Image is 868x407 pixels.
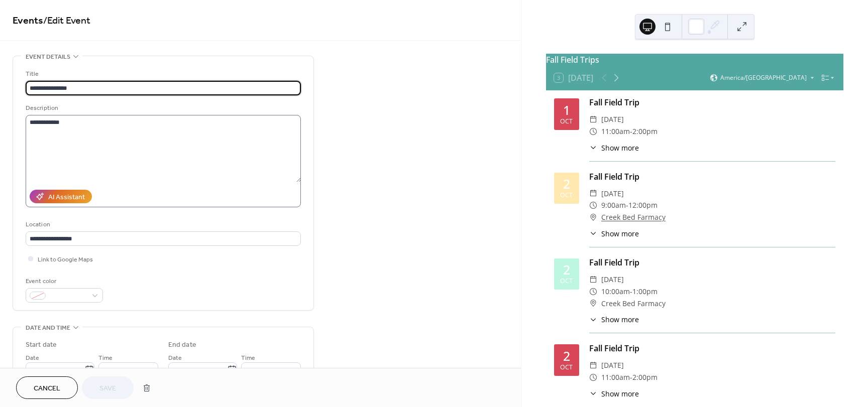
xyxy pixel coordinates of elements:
div: 2 [563,178,570,190]
span: Date [168,353,182,363]
div: Location [26,219,299,230]
button: ​Show more [589,314,639,325]
div: Fall Field Trip [589,256,835,268]
span: [DATE] [601,113,624,125]
span: 2:00pm [632,125,658,138]
div: ​ [589,286,597,298]
span: 1:00pm [632,286,658,298]
div: Fall Field Trip [589,342,835,354]
span: Cancel [34,383,60,394]
div: AI Assistant [48,192,85,203]
div: Fall Field Trips [546,54,843,66]
button: ​Show more [589,388,639,399]
span: Time [241,353,255,363]
div: ​ [589,228,597,239]
button: ​Show more [589,143,639,153]
span: Link to Google Maps [38,254,93,265]
div: Oct [560,192,573,199]
div: 2 [563,350,570,362]
div: ​ [589,125,597,138]
span: / Edit Event [43,11,90,31]
span: [DATE] [601,274,624,286]
div: Description [26,103,299,113]
div: 2 [563,263,570,276]
span: 11:00am [601,371,630,383]
div: ​ [589,143,597,153]
span: Event details [26,52,70,62]
span: 10:00am [601,286,630,298]
div: ​ [589,113,597,125]
button: AI Assistant [30,190,92,203]
span: [DATE] [601,188,624,200]
span: 12:00pm [628,199,658,211]
span: [DATE] [601,359,624,371]
div: ​ [589,274,597,286]
div: ​ [589,359,597,371]
span: - [630,286,632,298]
div: ​ [589,211,597,223]
div: ​ [589,199,597,211]
button: ​Show more [589,228,639,239]
div: Title [26,69,299,79]
span: Time [98,353,113,363]
span: Date [26,353,39,363]
span: 9:00am [601,199,626,211]
span: Creek Bed Farmacy [601,298,666,310]
span: - [626,199,628,211]
div: ​ [589,388,597,399]
span: America/[GEOGRAPHIC_DATA] [720,75,807,81]
div: ​ [589,188,597,200]
div: ​ [589,314,597,325]
div: Oct [560,118,573,125]
div: Fall Field Trip [589,171,835,183]
button: Cancel [16,376,78,399]
a: Creek Bed Farmacy [601,211,666,223]
div: 1 [563,104,570,116]
div: Oct [560,278,573,285]
div: End date [168,340,196,350]
span: Show more [601,388,639,399]
div: ​ [589,371,597,383]
div: Oct [560,364,573,371]
span: Date and time [26,323,70,333]
span: 2:00pm [632,371,658,383]
span: Show more [601,314,639,325]
div: Start date [26,340,57,350]
a: Events [13,11,43,31]
div: Fall Field Trip [589,96,835,108]
span: - [630,371,632,383]
span: - [630,125,632,138]
div: ​ [589,298,597,310]
span: 11:00am [601,125,630,138]
div: Event color [26,276,101,287]
span: Show more [601,228,639,239]
span: Show more [601,143,639,153]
